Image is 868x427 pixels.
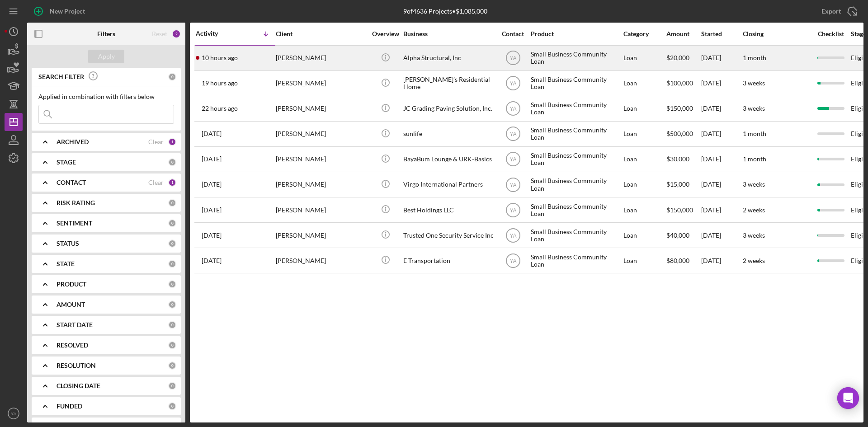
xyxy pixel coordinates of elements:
div: 0 [168,158,176,166]
div: 0 [168,300,176,309]
time: 2 weeks [743,206,765,214]
div: [DATE] [701,147,742,171]
text: YA [11,411,17,416]
div: [DATE] [701,71,742,95]
b: PRODUCT [57,281,86,288]
div: Alpha Structural, Inc [403,46,494,70]
time: 2025-07-16 20:01 [202,232,222,239]
div: [PERSON_NAME]’s Residential Home [403,71,494,95]
div: [DATE] [701,122,742,146]
text: YA [509,258,516,264]
div: Loan [623,71,665,95]
div: 0 [168,260,176,268]
time: 3 weeks [743,180,765,188]
b: CONTACT [57,179,86,186]
div: Loan [623,147,665,171]
div: 0 [168,382,176,390]
time: 3 weeks [743,231,765,239]
time: 2025-08-12 08:13 [202,54,238,61]
div: 0 [168,280,176,288]
div: Small Business Community Loan [531,71,621,95]
div: Small Business Community Loan [531,46,621,70]
b: AMOUNT [57,301,85,308]
text: YA [509,55,516,61]
div: Overview [368,30,402,38]
div: Clear [148,179,164,186]
div: [PERSON_NAME] [276,97,366,121]
button: Apply [88,50,124,63]
div: Small Business Community Loan [531,249,621,272]
b: RESOLUTION [57,362,96,369]
b: START DATE [57,321,93,328]
div: [DATE] [701,46,742,70]
div: Clear [148,138,164,145]
text: YA [509,106,516,112]
div: 0 [168,239,176,248]
div: [DATE] [701,223,742,247]
div: Started [701,30,742,38]
text: YA [509,182,516,188]
div: Amount [666,30,700,38]
b: STAGE [57,159,76,166]
time: 1 month [743,54,766,61]
b: SEARCH FILTER [38,73,84,80]
div: 1 [168,178,176,187]
div: [PERSON_NAME] [276,173,366,197]
time: 1 month [743,130,766,137]
div: Applied in combination with filters below [38,93,174,100]
div: Client [276,30,366,38]
div: Reset [152,30,167,38]
div: [PERSON_NAME] [276,122,366,146]
div: $100,000 [666,71,700,95]
time: 2 weeks [743,257,765,264]
div: Virgo International Partners [403,173,494,197]
div: New Project [50,2,85,20]
div: [PERSON_NAME] [276,147,366,171]
div: Small Business Community Loan [531,97,621,121]
div: Loan [623,249,665,272]
div: Small Business Community Loan [531,122,621,146]
div: Small Business Community Loan [531,198,621,222]
div: E Transportation [403,249,494,272]
div: $20,000 [666,46,700,70]
div: Product [531,30,621,38]
div: Small Business Community Loan [531,147,621,171]
div: 0 [168,73,176,81]
button: YA [5,404,23,422]
div: $150,000 [666,198,700,222]
div: Loan [623,122,665,146]
div: Open Intercom Messenger [837,387,859,409]
time: 2025-07-17 22:11 [202,206,222,214]
div: [PERSON_NAME] [276,46,366,70]
div: Loan [623,223,665,247]
time: 2025-08-11 22:22 [202,80,238,87]
div: Category [623,30,665,38]
div: [DATE] [701,249,742,272]
div: 0 [168,219,176,227]
div: Business [403,30,494,38]
b: SENTIMENT [57,220,92,227]
b: STATE [57,260,75,267]
div: 9 of 4636 Projects • $1,085,000 [403,8,487,15]
div: [PERSON_NAME] [276,223,366,247]
div: Small Business Community Loan [531,223,621,247]
text: YA [509,80,516,87]
text: YA [509,232,516,239]
div: $40,000 [666,223,700,247]
time: 3 weeks [743,79,765,87]
div: Small Business Community Loan [531,173,621,197]
b: Filters [97,30,115,38]
button: New Project [27,2,94,20]
div: 0 [168,321,176,329]
div: $150,000 [666,97,700,121]
div: 0 [168,341,176,349]
b: ARCHIVED [57,138,89,145]
div: $15,000 [666,173,700,197]
b: RESOLVED [57,342,88,349]
div: BayaBum Lounge & URK-Basics [403,147,494,171]
div: Best Holdings LLC [403,198,494,222]
b: RISK RATING [57,199,95,206]
div: 0 [168,199,176,207]
button: Export [812,2,863,20]
div: [PERSON_NAME] [276,198,366,222]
